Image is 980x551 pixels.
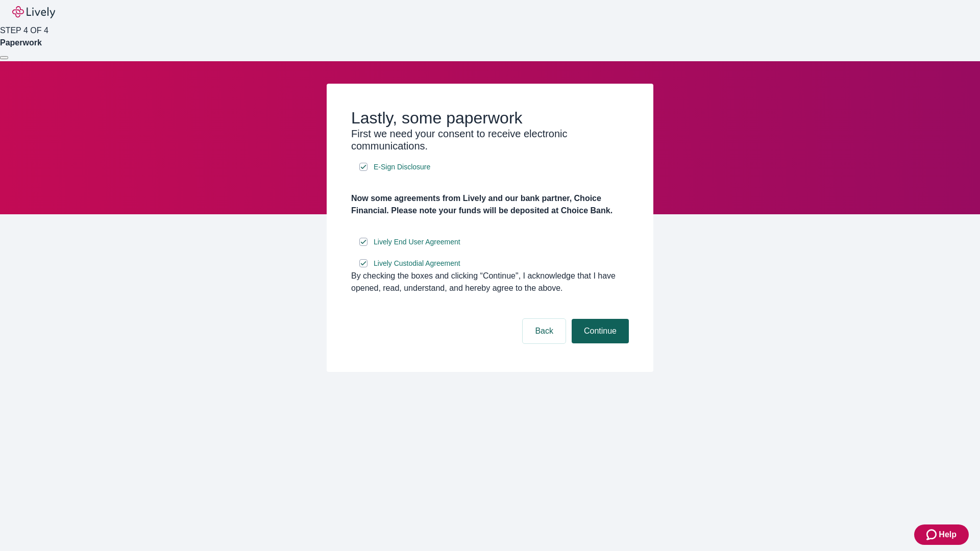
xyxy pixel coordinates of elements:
button: Continue [572,319,629,343]
button: Zendesk support iconHelp [914,524,969,545]
img: Lively [12,6,55,18]
svg: Zendesk support icon [926,529,939,541]
h3: First we need your consent to receive electronic communications. [351,128,629,152]
div: By checking the boxes and clicking “Continue", I acknowledge that I have opened, read, understand... [351,270,629,294]
h4: Now some agreements from Lively and our bank partner, Choice Financial. Please note your funds wi... [351,192,629,217]
span: E-Sign Disclosure [374,162,430,172]
a: e-sign disclosure document [372,257,462,270]
h2: Lastly, some paperwork [351,108,629,128]
span: Help [939,529,957,541]
span: Lively End User Agreement [374,237,460,247]
button: Back [523,319,566,343]
a: e-sign disclosure document [372,236,462,248]
span: Lively Custodial Agreement [374,258,460,269]
a: e-sign disclosure document [372,161,432,173]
